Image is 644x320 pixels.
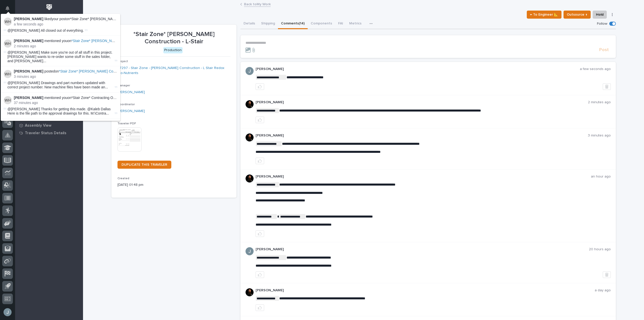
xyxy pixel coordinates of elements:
img: Wynne Hochstetler [4,40,12,48]
img: Workspace Logo [45,3,54,12]
a: *Stair Zone* Contracting One - Straight Stair [71,96,141,100]
button: Details [240,19,258,29]
p: [PERSON_NAME] [256,247,589,252]
a: DUPLICATE THIS TRAVELER [117,161,171,169]
span: DUPLICATE THIS TRAVELER [122,163,167,166]
span: @[PERSON_NAME] Drawings and part numbers updated with correct project number. New machine files h... [8,81,114,89]
button: Notifications [2,3,13,14]
p: 2 minutes ago [588,100,611,104]
p: 3 minutes ago [14,75,117,79]
a: [PERSON_NAME] [117,109,145,114]
img: zmKUmRVDQjmBLfnAs97p [246,133,254,141]
button: ← To Engineer 📐 [527,11,561,19]
strong: [PERSON_NAME] [14,69,43,73]
span: Created [117,177,129,180]
p: an hour ago [591,174,611,179]
span: @[PERSON_NAME] All closed out of everything. [8,28,84,32]
p: a few seconds ago [580,67,611,71]
button: like this post [256,83,264,90]
span: Project [117,60,128,63]
img: zmKUmRVDQjmBLfnAs97p [246,100,254,108]
span: *Stair Zone* [PERSON_NAME] Construction - L-Stair [71,39,155,43]
img: Wynne Hochstetler [4,18,12,26]
span: Coordinator [117,103,135,106]
img: zmKUmRVDQjmBLfnAs97p [246,174,254,183]
button: Outsource ↑ [563,11,591,19]
button: Hold [593,11,607,19]
p: [PERSON_NAME] [256,133,588,138]
a: Assembly View [15,122,83,129]
span: Hold [596,12,603,18]
span: @[PERSON_NAME] Make sure you're out of all stuff in this project. [PERSON_NAME] wants to re-order... [8,50,114,63]
button: Post [597,47,611,53]
span: Post [599,47,609,53]
p: Follow [597,22,607,26]
img: ACg8ocIJHU6JEmo4GV-3KL6HuSvSpWhSGqG5DdxF6tKpN6m2=s96-c [246,247,254,255]
img: Wynne Hochstetler [4,70,12,78]
button: like this post [256,304,264,311]
a: [PERSON_NAME] [117,90,145,95]
p: [DATE] 01:48 pm [117,182,230,188]
button: like this post [256,158,264,164]
button: like this post [256,271,264,278]
span: *Stair Zone* [PERSON_NAME] Construction - L-Stair [59,69,142,73]
img: Wynne Hochstetler [4,96,12,104]
p: liked your post on *Stair Zone* [PERSON_NAME] Construction - L-Stair : [14,17,117,21]
button: Delete post [603,271,611,278]
strong: [PERSON_NAME] [14,96,43,100]
div: Notifications [6,6,13,14]
strong: [PERSON_NAME] [14,39,43,43]
img: zmKUmRVDQjmBLfnAs97p [246,288,254,296]
button: Shipping [258,19,278,29]
button: Delete post [603,83,611,90]
p: 37 minutes ago [14,101,117,105]
button: like this post [256,117,264,123]
button: FAI [335,19,346,29]
strong: [PERSON_NAME] [14,17,43,21]
p: a few seconds ago [14,22,117,26]
a: Traveler Status Details [15,129,83,137]
span: Manager [117,84,130,87]
p: mentioned you on : [14,39,117,43]
p: [PERSON_NAME] [256,67,580,71]
span: @[PERSON_NAME] Thanks for getting this made. @Kaleb Dallas Here is the file path to the approval ... [8,107,114,116]
button: Components [308,19,335,29]
button: like this post [256,230,264,237]
a: 27297 - Stair Zone - [PERSON_NAME] Construction - L Stair Redox Bio-Nutrients [117,65,230,76]
button: users-avatar [2,307,13,317]
img: ACg8ocIJHU6JEmo4GV-3KL6HuSvSpWhSGqG5DdxF6tKpN6m2=s96-c [246,67,254,75]
p: [PERSON_NAME] [256,100,588,104]
p: 20 hours ago [589,247,611,252]
p: a day ago [595,288,611,293]
span: ← To Engineer 📐 [530,12,558,18]
p: Assembly View [25,123,51,128]
button: Metrics [346,19,365,29]
p: 2 minutes ago [14,44,117,48]
span: Traveler PDF [117,122,136,125]
div: Production [163,47,183,53]
p: 3 minutes ago [588,133,611,138]
button: Comments (14) [278,19,308,29]
p: Traveler Status Details [25,131,66,135]
span: Outsource ↑ [567,12,587,18]
p: [PERSON_NAME] [256,288,595,293]
a: Back toMy Work [244,1,271,7]
p: *Stair Zone* [PERSON_NAME] Construction - L-Stair [117,31,230,45]
p: posted on : [14,69,117,74]
p: mentioned you on : [14,96,117,100]
p: [PERSON_NAME] [256,174,591,179]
